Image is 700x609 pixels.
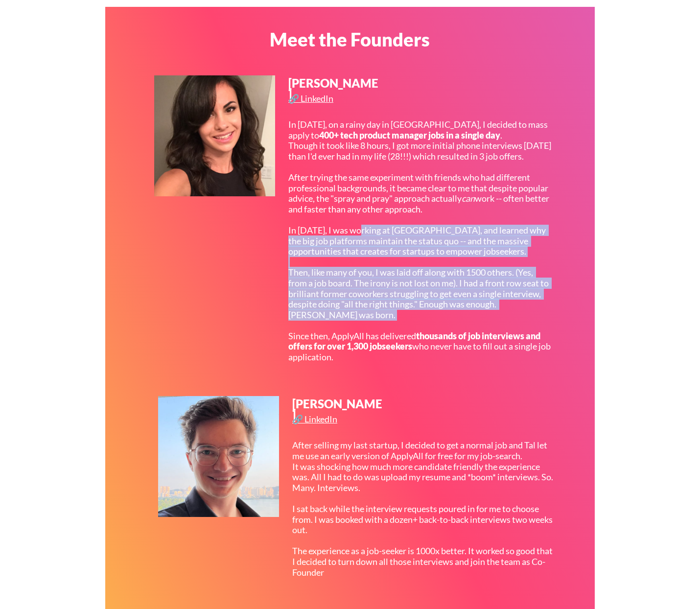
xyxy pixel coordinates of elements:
[224,30,475,48] div: Meet the Founders
[292,440,555,578] div: After selling my last startup, I decided to get a normal job and Tal let me use an early version ...
[462,193,475,204] em: can
[288,94,336,103] div: 🔗 LinkedIn
[288,330,542,352] strong: thousands of job interviews and offers for over 1,300 jobseekers
[288,119,551,363] div: In [DATE], on a rainy day in [GEOGRAPHIC_DATA], I decided to mass apply to . Though it took like ...
[288,94,336,106] a: 🔗 LinkedIn
[288,77,379,101] div: [PERSON_NAME]
[292,415,340,427] a: 🔗 LinkedIn
[319,130,500,141] strong: 400+ tech product manager jobs in a single day
[292,398,383,422] div: [PERSON_NAME]
[292,415,340,423] div: 🔗 LinkedIn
